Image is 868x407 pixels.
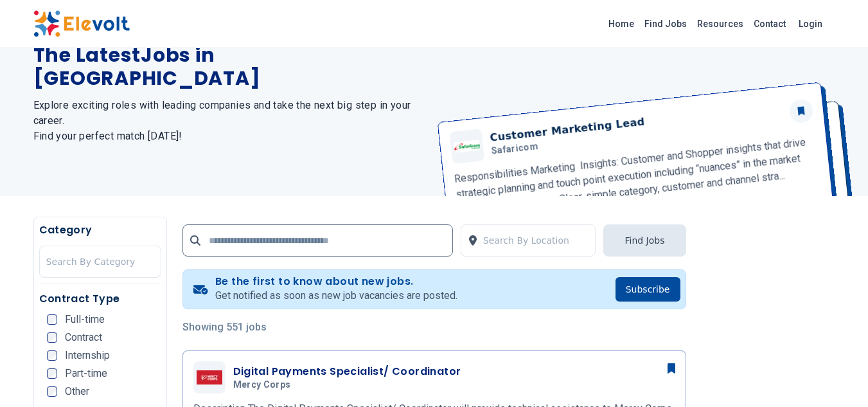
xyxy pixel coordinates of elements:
a: Home [603,14,639,34]
span: Mercy Corps [233,379,291,391]
h5: Category [39,222,161,238]
h2: Explore exciting roles with leading companies and take the next big step in your career. Find you... [33,98,419,144]
iframe: Chat Widget [804,345,868,407]
input: Full-time [47,314,57,325]
img: Mercy Corps [197,370,222,385]
a: Resources [692,14,748,34]
span: Part-time [65,368,107,379]
img: Elevolt [33,10,130,37]
input: Contract [47,332,57,343]
h3: Digital Payments Specialist/ Coordinator [233,364,461,379]
button: Subscribe [616,277,680,302]
a: Contact [748,14,791,34]
h4: Be the first to know about new jobs. [215,275,457,288]
button: Find Jobs [603,224,686,257]
span: Full-time [65,314,105,325]
input: Part-time [47,368,57,379]
a: Login [791,11,830,37]
h5: Contract Type [39,291,161,307]
span: Other [65,386,89,397]
p: Get notified as soon as new job vacancies are posted. [215,288,457,303]
a: Find Jobs [639,14,692,34]
input: Internship [47,350,57,361]
h1: The Latest Jobs in [GEOGRAPHIC_DATA] [33,44,419,90]
span: Contract [65,332,102,343]
span: Internship [65,350,110,361]
p: Showing 551 jobs [182,320,686,335]
input: Other [47,386,57,397]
